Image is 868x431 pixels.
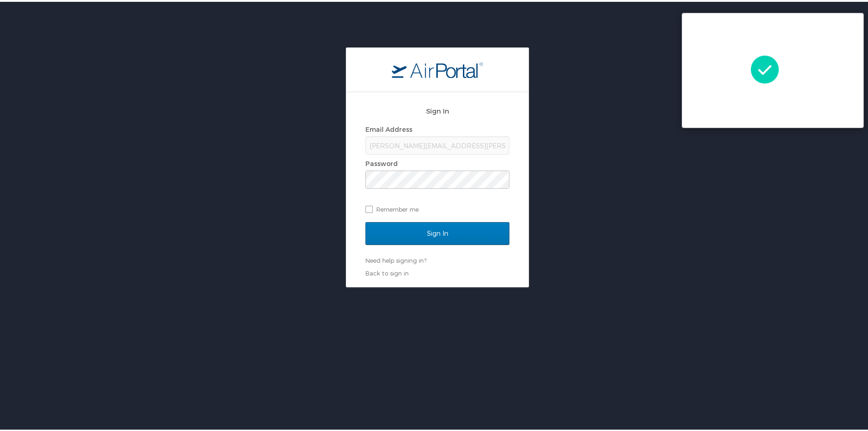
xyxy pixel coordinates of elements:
a: Back to sign in [365,268,409,275]
label: Remember me [365,201,509,214]
a: Need help signing in? [365,255,426,262]
label: Email Address [365,124,412,131]
span: Success [750,53,798,83]
h2: Sign In [365,104,509,114]
img: logo [392,60,483,76]
input: Sign In [365,220,509,243]
label: Password [365,158,398,166]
